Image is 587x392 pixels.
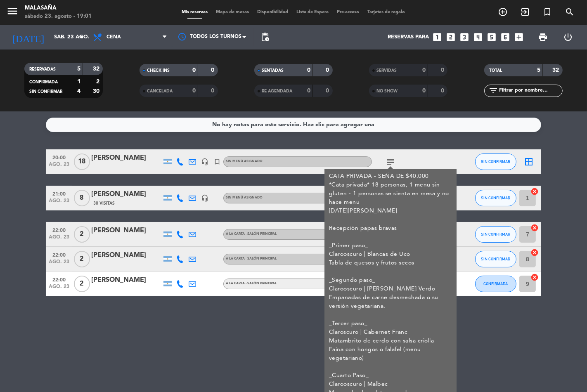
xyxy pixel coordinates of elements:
[530,273,539,281] i: cancel
[486,32,497,43] i: looks_5
[552,67,561,73] strong: 32
[178,10,212,14] span: Mis reservas
[445,32,456,43] i: looks_two
[484,281,508,286] span: CONFIRMADA
[74,276,90,292] span: 2
[49,198,69,208] span: ago. 23
[473,32,483,43] i: looks_4
[77,32,87,42] i: arrow_drop_down
[481,257,511,261] span: SIN CONFIRMAR
[514,32,524,43] i: add_box
[563,32,573,42] i: power_settings_new
[192,88,196,94] strong: 0
[530,224,539,232] i: cancel
[49,225,69,234] span: 22:00
[74,226,90,243] span: 2
[565,7,575,17] i: search
[326,88,331,94] strong: 0
[498,7,508,17] i: add_circle_outline
[49,250,69,259] span: 22:00
[307,67,310,73] strong: 0
[74,251,90,267] span: 2
[307,88,310,94] strong: 0
[213,158,221,165] i: turned_in_not
[538,32,548,42] span: print
[498,86,562,95] input: Filtrar por nombre...
[326,67,331,73] strong: 0
[386,157,395,167] i: subject
[376,89,398,93] span: NO SHOW
[212,10,253,14] span: Mapa de mesas
[91,189,161,200] div: [PERSON_NAME]
[481,196,511,200] span: SIN CONFIRMAR
[6,5,19,17] i: menu
[201,158,208,165] i: headset_mic
[524,157,534,167] i: border_all
[262,89,292,93] span: RE AGENDADA
[49,234,69,244] span: ago. 23
[556,25,581,50] div: LOG OUT
[147,89,173,93] span: CANCELADA
[500,32,511,43] i: looks_6
[96,79,101,85] strong: 2
[376,68,397,73] span: SERVIDAS
[226,160,263,163] span: Sin menú asignado
[91,225,161,236] div: [PERSON_NAME]
[226,282,277,285] span: A LA CARTA - Salón Principal
[333,10,364,14] span: Pre-acceso
[74,190,90,206] span: 8
[49,152,69,162] span: 20:00
[364,10,409,14] span: Tarjetas de regalo
[29,67,56,71] span: RESERVADAS
[459,32,470,43] i: looks_3
[520,7,530,17] i: exit_to_app
[422,67,426,73] strong: 0
[211,67,216,73] strong: 0
[253,10,293,14] span: Disponibilidad
[422,88,426,94] strong: 0
[107,34,121,40] span: Cena
[530,187,539,196] i: cancel
[537,67,540,73] strong: 5
[147,68,170,73] span: CHECK INS
[213,120,375,130] div: No hay notas para este servicio. Haz clic para agregar una
[475,276,516,292] button: CONFIRMADA
[441,67,446,73] strong: 0
[192,67,196,73] strong: 0
[49,259,69,269] span: ago. 23
[93,200,115,207] span: 30 Visitas
[91,275,161,286] div: [PERSON_NAME]
[475,190,516,206] button: SIN CONFIRMAR
[93,88,101,94] strong: 30
[49,274,69,284] span: 22:00
[49,162,69,171] span: ago. 23
[77,88,80,94] strong: 4
[475,153,516,170] button: SIN CONFIRMAR
[91,250,161,261] div: [PERSON_NAME]
[29,80,58,84] span: CONFIRMADA
[432,32,443,43] i: looks_one
[211,88,216,94] strong: 0
[6,28,50,46] i: [DATE]
[489,68,502,73] span: TOTAL
[74,153,90,170] span: 18
[226,257,277,260] span: A LA CARTA - Salón Principal
[530,248,539,257] i: cancel
[481,159,511,164] span: SIN CONFIRMAR
[49,189,69,198] span: 21:00
[25,4,92,12] div: Malasaña
[93,66,101,72] strong: 32
[29,90,62,94] span: SIN CONFIRMAR
[6,5,19,20] button: menu
[262,68,284,73] span: SENTADAS
[475,226,516,243] button: SIN CONFIRMAR
[260,32,270,42] span: pending_actions
[293,10,333,14] span: Lista de Espera
[226,196,263,199] span: Sin menú asignado
[226,232,277,236] span: A LA CARTA - Salón Principal
[49,284,69,293] span: ago. 23
[481,232,511,236] span: SIN CONFIRMAR
[201,194,208,202] i: headset_mic
[488,86,498,96] i: filter_list
[77,79,80,85] strong: 1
